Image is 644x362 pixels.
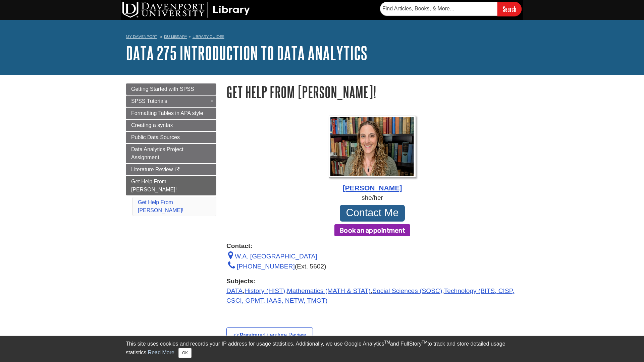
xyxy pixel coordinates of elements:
img: DU Library [122,2,250,18]
a: <<Previous:Literature Review [226,327,313,343]
button: Close [178,348,192,358]
a: Library Guides [193,34,224,39]
div: , , , , [226,277,518,305]
div: (Ext. 5602) [226,261,518,271]
a: Profile Photo [PERSON_NAME] [226,116,518,193]
a: Read More [148,350,174,355]
a: My Davenport [126,34,157,40]
a: History (HIST) [245,287,285,294]
sup: TM [384,340,390,345]
a: Get Help From [PERSON_NAME]! [126,176,216,195]
a: Formatting Tables in APA style [126,108,216,119]
img: Profile Photo [329,116,416,178]
span: Formatting Tables in APA style [131,110,203,116]
a: Contact Me [340,205,405,222]
span: Get Help From [PERSON_NAME]! [131,179,177,192]
a: Public Data Sources [126,132,216,143]
a: Data Analytics Project Assignment [126,144,216,163]
span: Creating a syntax [131,122,173,128]
strong: Contact: [226,241,518,251]
sup: TM [422,340,427,345]
a: [PHONE_NUMBER] [226,263,295,270]
div: This site uses cookies and records your IP address for usage statistics. Additionally, we use Goo... [126,340,518,358]
a: Getting Started with SPSS [126,83,216,95]
span: Public Data Sources [131,134,180,140]
a: Social Sciences (SOSC) [372,287,442,294]
strong: Previous: [240,332,264,338]
a: Mathematics (MATH & STAT) [287,287,371,294]
a: DATA 275 Introduction to Data Analytics [126,43,367,63]
div: [PERSON_NAME] [226,183,518,193]
a: DU Library [164,34,187,39]
div: Guide Page Menu [126,83,216,218]
span: Data Analytics Project Assignment [131,146,183,160]
a: DATA [226,287,243,294]
a: Get Help From [PERSON_NAME]! [138,199,183,213]
i: This link opens in a new window [174,168,180,172]
a: SPSS Tutorials [126,96,216,107]
a: Literature Review [126,164,216,175]
form: Searches DU Library's articles, books, and more [380,2,522,16]
a: Technology (BITS, CISP, CSCI, GPMT, IAAS, NETW, TMGT) [226,287,514,304]
div: she/her [226,193,518,203]
input: Search [497,2,522,16]
span: Getting Started with SPSS [131,86,194,92]
strong: Subjects: [226,277,518,286]
span: Literature Review [131,167,173,172]
span: SPSS Tutorials [131,98,167,104]
a: Creating a syntax [126,120,216,131]
nav: breadcrumb [126,32,518,43]
a: W.A. [GEOGRAPHIC_DATA] [226,253,317,260]
button: Book an appointment [334,224,410,236]
h1: Get Help From [PERSON_NAME]! [226,83,518,101]
input: Find Articles, Books, & More... [380,2,497,16]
